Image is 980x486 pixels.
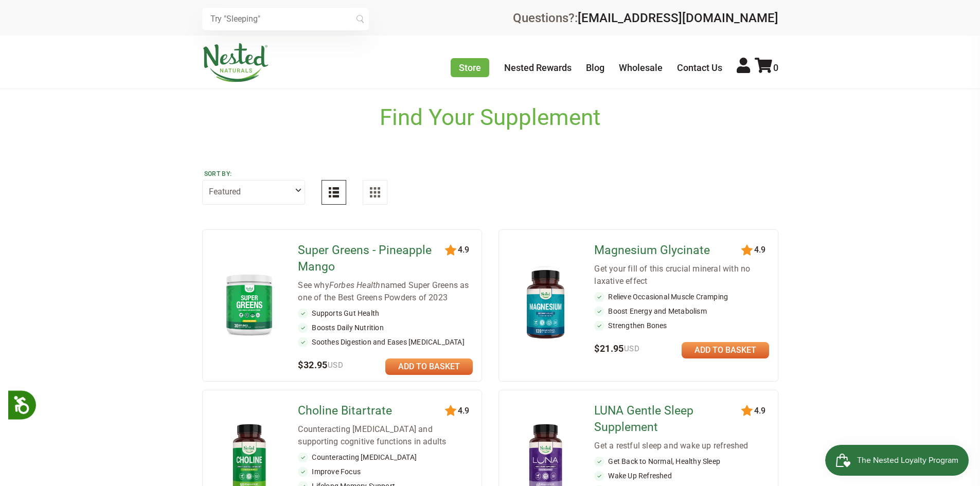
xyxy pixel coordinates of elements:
li: Boosts Daily Nutrition [298,322,473,333]
li: Relieve Occasional Muscle Cramping [594,292,769,302]
a: Wholesale [619,62,663,73]
img: Nested Naturals [202,43,269,82]
label: Sort by: [204,170,303,178]
img: Magnesium Glycinate [515,265,576,344]
li: Counteracting [MEDICAL_DATA] [298,452,473,462]
em: Forbes Health [329,280,381,290]
div: Get your fill of this crucial mineral with no laxative effect [594,263,769,287]
a: Blog [586,62,604,73]
li: Wake Up Refreshed [594,471,769,481]
li: Supports Gut Health [298,308,473,318]
li: Strengthen Bones [594,320,769,331]
a: Contact Us [677,62,722,73]
span: USD [328,361,343,370]
img: Super Greens - Pineapple Mango [219,269,279,339]
div: Counteracting [MEDICAL_DATA] and supporting cognitive functions in adults [298,423,473,448]
a: Magnesium Glycinate [594,242,743,259]
span: $32.95 [298,359,343,370]
li: Get Back to Normal, Healthy Sleep [594,456,769,466]
li: Soothes Digestion and Eases [MEDICAL_DATA] [298,337,473,347]
span: USD [624,344,639,353]
iframe: Button to open loyalty program pop-up [825,445,970,476]
a: LUNA Gentle Sleep Supplement [594,403,743,436]
input: Try "Sleeping" [202,8,369,30]
img: List [329,187,339,197]
a: [EMAIL_ADDRESS][DOMAIN_NAME] [578,11,778,25]
img: Grid [370,187,380,197]
div: See why named Super Greens as one of the Best Greens Powders of 2023 [298,279,473,304]
div: Questions?: [513,12,778,24]
div: Get a restful sleep and wake up refreshed [594,440,769,452]
span: $21.95 [594,343,639,354]
a: Choline Bitartrate [298,403,447,419]
span: 0 [773,62,778,73]
a: 0 [755,62,778,73]
h1: Find Your Supplement [380,104,600,131]
li: Improve Focus [298,466,473,477]
a: Nested Rewards [504,62,572,73]
li: Boost Energy and Metabolism [594,306,769,316]
a: Store [451,58,489,77]
a: Super Greens - Pineapple Mango [298,242,447,275]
